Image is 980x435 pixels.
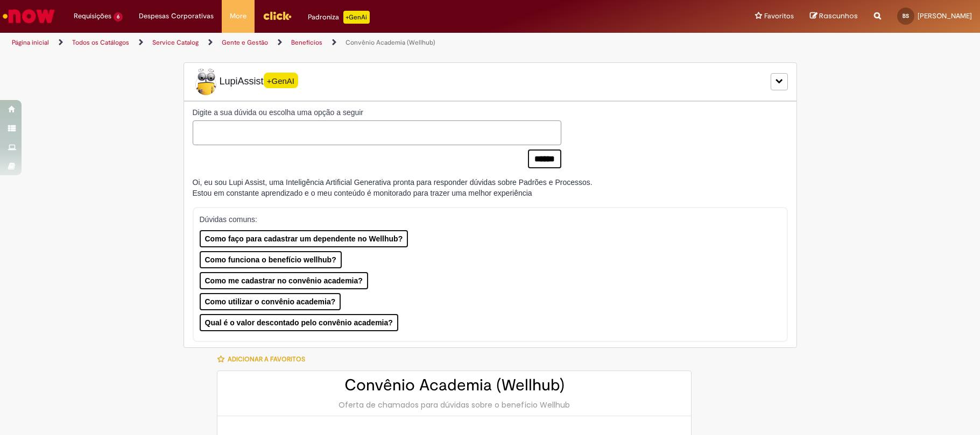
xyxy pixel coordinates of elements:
[72,38,129,47] a: Todos os Catálogos
[343,11,370,24] p: +GenAi
[764,11,794,22] span: Favoritos
[200,314,398,331] button: Qual é o valor descontado pelo convênio academia?
[200,214,767,225] p: Dúvidas comuns:
[200,272,368,289] button: Como me cadastrar no convênio academia?
[228,376,680,394] h2: Convênio Academia (Wellhub)
[193,177,593,198] div: Oi, eu sou Lupi Assist, uma Inteligência Artificial Generativa pronta para responder dúvidas sobr...
[74,11,111,22] span: Requisições
[200,293,341,310] button: Como utilizar o convênio academia?
[217,348,311,370] button: Adicionar a Favoritos
[228,355,305,363] span: Adicionar a Favoritos
[264,73,298,88] span: +GenAI
[918,11,972,20] span: [PERSON_NAME]
[903,12,909,19] span: BS
[810,11,858,22] a: Rascunhos
[291,38,322,47] a: Benefícios
[193,68,298,95] span: LupiAssist
[263,8,292,24] img: click_logo_yellow_360x200.png
[230,11,246,22] span: More
[139,11,214,22] span: Despesas Corporativas
[184,62,797,101] div: LupiLupiAssist+GenAI
[193,68,220,95] img: Lupi
[228,400,680,410] div: Oferta de chamados para dúvidas sobre o benefício Wellhub
[819,11,858,21] span: Rascunhos
[193,107,561,118] label: Digite a sua dúvida ou escolha uma opção a seguir
[308,11,370,24] div: Padroniza
[200,230,408,247] button: Como faço para cadastrar um dependente no Wellhub?
[346,38,435,47] a: Convênio Academia (Wellhub)
[152,38,199,47] a: Service Catalog
[222,38,268,47] a: Gente e Gestão
[12,38,49,47] a: Página inicial
[1,5,57,27] img: ServiceNow
[114,12,123,22] span: 6
[200,251,342,268] button: Como funciona o benefício wellhub?
[8,33,645,53] ul: Trilhas de página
